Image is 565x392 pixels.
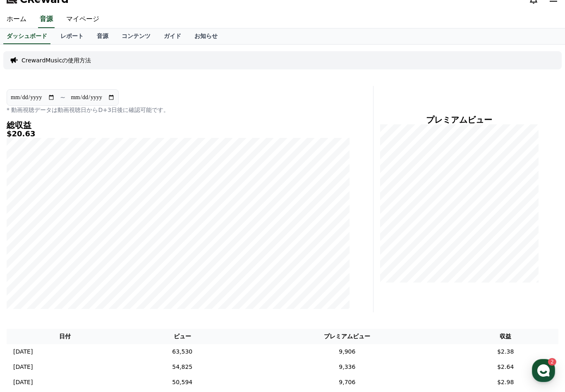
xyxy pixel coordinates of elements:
span: 設定 [128,274,138,281]
th: 収益 [453,329,559,344]
a: 2チャット [55,262,107,283]
td: $2.64 [453,359,559,375]
a: ガイド [157,29,188,44]
p: * 動画視聴データは動画視聴日からD+3日後に確認可能です。 [7,106,350,114]
a: 音源 [90,29,115,44]
a: ホーム [2,262,55,283]
p: ~ [60,93,65,102]
p: [DATE] [13,378,33,387]
td: $2.98 [453,375,559,390]
span: チャット [71,275,91,281]
p: [DATE] [13,363,33,371]
th: 日付 [7,329,123,344]
a: コンテンツ [115,29,157,44]
a: マイページ [60,11,106,28]
td: 50,594 [123,375,242,390]
td: 63,530 [123,344,242,359]
a: 設定 [107,262,159,283]
span: 2 [84,261,87,268]
h5: $20.63 [7,130,350,138]
td: 9,706 [242,375,452,390]
h4: 総収益 [7,121,350,130]
td: 54,825 [123,359,242,375]
p: [DATE] [13,347,33,356]
a: レポート [54,29,90,44]
a: ダッシュボード [3,29,50,44]
a: 音源 [38,11,55,28]
a: お知らせ [188,29,224,44]
td: 9,336 [242,359,452,375]
td: 9,906 [242,344,452,359]
th: ビュー [123,329,242,344]
a: CrewardMusicの使用方法 [22,56,91,64]
td: $2.38 [453,344,559,359]
span: ホーム [21,274,36,281]
th: プレミアムビュー [242,329,452,344]
h4: プレミアムビュー [380,115,539,124]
